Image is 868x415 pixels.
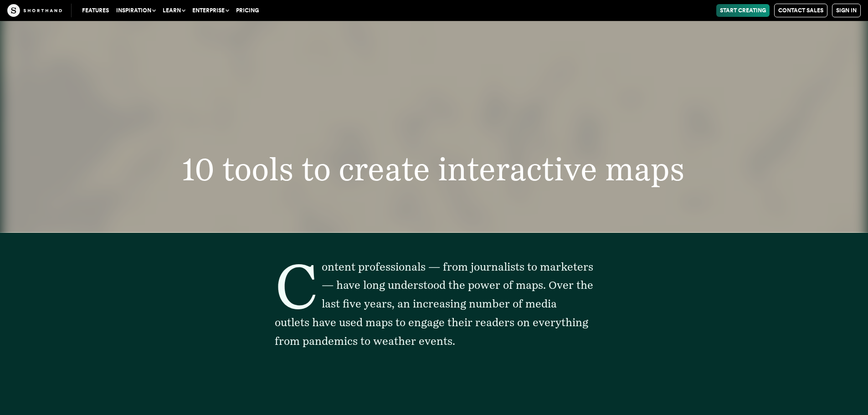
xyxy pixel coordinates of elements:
[159,4,189,17] button: Learn
[275,260,593,348] span: Content professionals — from journalists to marketers — have long understood the power of maps. O...
[7,4,62,17] img: The Craft
[78,4,113,17] a: Features
[716,4,770,17] a: Start Creating
[832,4,861,17] a: Sign in
[189,4,232,17] button: Enterprise
[232,4,262,17] a: Pricing
[774,4,827,17] a: Contact Sales
[138,154,730,185] h1: 10 tools to create interactive maps
[113,4,159,17] button: Inspiration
